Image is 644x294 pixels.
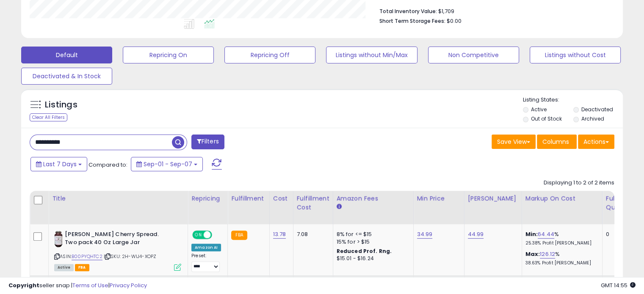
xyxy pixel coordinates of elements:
a: Privacy Policy [110,281,147,289]
a: B00PYQHTC2 [72,253,102,260]
div: Displaying 1 to 2 of 2 items [544,179,614,187]
div: seller snap | | [8,282,147,290]
button: Repricing On [123,47,214,63]
div: Clear All Filters [30,113,67,121]
span: Sep-01 - Sep-07 [144,160,192,168]
span: Compared to: [88,161,127,169]
span: 2025-09-15 14:55 GMT [601,281,636,289]
b: Short Term Storage Fees: [379,17,445,25]
div: $15.01 - $16.24 [337,255,407,262]
label: Active [531,106,547,113]
b: Reduced Prof. Rng. [337,247,392,255]
a: Terms of Use [72,281,108,289]
b: Max: [525,250,540,258]
div: Fulfillment [231,194,265,203]
a: 34.99 [417,230,433,239]
div: Cost [273,194,290,203]
b: Total Inventory Value: [379,8,437,15]
h5: Listings [45,99,77,111]
div: Markup on Cost [525,194,599,203]
a: 64.44 [538,230,554,239]
img: 41CTCumZTDL._SL40_.jpg [54,231,63,247]
span: Columns [542,137,569,146]
div: Amazon AI [191,244,221,251]
div: ASIN: [54,231,181,270]
button: Listings without Cost [530,47,621,63]
button: Columns [537,135,577,149]
span: | SKU: 2H-WIJ4-XOPZ [104,253,156,260]
p: Listing States: [523,96,623,104]
div: Amazon Fees [337,194,410,203]
button: Filters [191,135,224,149]
span: OFF [211,231,224,239]
a: 126.12 [540,250,555,258]
b: Min: [525,230,538,238]
button: Deactivated & In Stock [21,68,112,85]
label: Out of Stock [531,115,562,122]
label: Archived [581,115,604,122]
small: FBA [231,231,247,240]
label: Deactivated [581,106,613,113]
p: 38.63% Profit [PERSON_NAME] [525,260,596,266]
div: Fulfillable Quantity [606,194,635,212]
div: 8% for <= $15 [337,231,407,238]
button: Non Competitive [428,47,519,63]
button: Actions [578,135,614,149]
span: $0.00 [447,17,462,25]
a: 13.78 [273,230,286,239]
div: Title [52,194,184,203]
button: Repricing Off [224,47,315,63]
small: Amazon Fees. [337,203,342,211]
div: 15% for > $15 [337,238,407,246]
div: Min Price [417,194,461,203]
p: 25.38% Profit [PERSON_NAME] [525,240,596,246]
th: The percentage added to the cost of goods (COGS) that forms the calculator for Min & Max prices. [522,191,602,224]
div: % [525,231,596,246]
a: 44.99 [468,230,484,239]
li: $1,709 [379,5,608,16]
button: Last 7 Days [30,157,87,171]
div: [PERSON_NAME] [468,194,518,203]
button: Default [21,47,112,63]
button: Listings without Min/Max [326,47,417,63]
div: 7.08 [297,231,326,238]
button: Save View [492,135,536,149]
div: % [525,250,596,266]
div: Preset: [191,253,221,272]
span: Last 7 Days [43,160,77,168]
strong: Copyright [8,281,39,289]
button: Sep-01 - Sep-07 [131,157,203,171]
span: FBA [75,264,89,271]
div: 0 [606,231,632,238]
div: Fulfillment Cost [297,194,329,212]
b: [PERSON_NAME] Cherry Spread. Two pack 40 Oz Large Jar [65,231,168,248]
span: All listings currently available for purchase on Amazon [54,264,74,271]
span: ON [193,231,204,239]
div: Repricing [191,194,224,203]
